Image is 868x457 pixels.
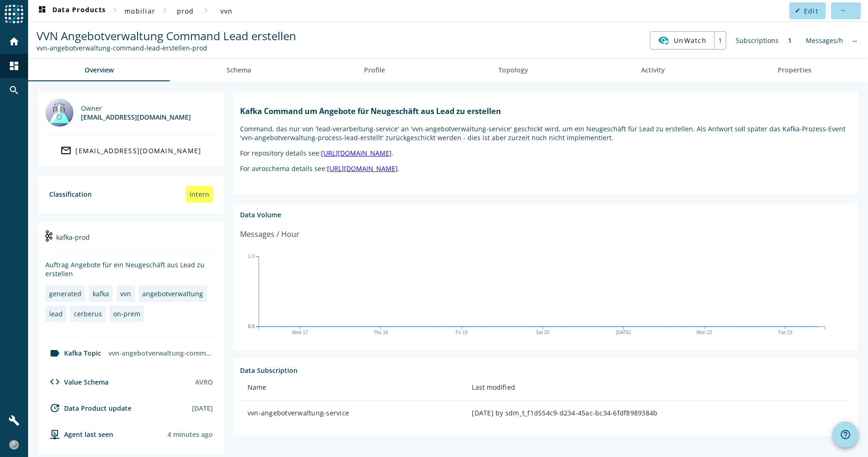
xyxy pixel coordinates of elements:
div: agent-env-prod [45,428,113,440]
div: kafka-prod [45,229,217,253]
mat-icon: build [8,415,20,426]
mat-icon: dashboard [8,60,20,71]
text: Thu 18 [373,330,388,335]
th: Last modified [465,375,851,401]
img: kafka-prod [45,230,52,242]
div: Data Volume [240,210,851,219]
div: AVRO [195,378,213,386]
div: Owner [81,104,191,113]
span: Data Products [36,5,106,16]
div: Agents typically reports every 15min to 1h [168,430,213,439]
text: 0.0 [248,324,255,329]
div: lead [49,309,63,318]
span: vvn [220,7,233,15]
button: vvn [212,2,241,19]
mat-icon: chevron_right [200,5,212,16]
mat-icon: chevron_right [159,5,170,16]
mat-icon: code [49,376,60,387]
text: [DATE] [616,330,631,335]
div: Classification [49,190,92,199]
div: Kafka Topic [45,348,101,359]
mat-icon: more_horiz [840,8,846,13]
span: VVN Angebotverwaltung Command Lead erstellen [36,28,296,43]
div: Value Schema [45,376,109,387]
div: vvn-angebotverwaltung-command-lead-erstellen-prod [105,345,217,361]
button: prod [170,2,200,19]
div: Auftrag Angebote für ein Neugeschäft aus Lead zu erstellen [45,260,217,278]
text: 1.0 [248,254,255,259]
div: [EMAIL_ADDRESS][DOMAIN_NAME] [76,146,202,155]
mat-icon: mail_outline [61,145,72,156]
button: mobiliar [121,2,159,19]
span: mobiliar [124,7,155,15]
img: spoud-logo.svg [5,5,23,23]
text: Mon 22 [697,330,713,335]
span: Profile [364,67,385,73]
span: prod [177,7,194,15]
p: Command, das nur von 'lead-verarbeitung-service' an 'vvn-angebotverwaltung-service' geschickt wir... [240,124,851,142]
mat-icon: edit [795,8,800,13]
button: Data Products [33,2,109,19]
button: Edit [789,2,826,19]
span: Overview [85,67,114,73]
span: Properties [778,67,811,73]
div: vvn [120,289,131,298]
div: 1 [714,32,726,49]
div: No information [848,31,862,50]
mat-icon: label [49,348,60,359]
p: For avroschema details see: . [240,164,851,173]
div: Kafka Topic: vvn-angebotverwaltung-command-lead-erstellen-prod [36,43,296,52]
text: Fri 19 [456,330,468,335]
div: [EMAIL_ADDRESS][DOMAIN_NAME] [81,113,191,121]
mat-icon: search [8,85,20,96]
text: Tue 23 [778,330,793,335]
a: [EMAIL_ADDRESS][DOMAIN_NAME] [45,142,217,159]
div: angebotverwaltung [142,289,203,298]
div: kafka [93,289,109,298]
text: Sat 20 [536,330,549,335]
button: UnWatch [650,32,714,49]
div: Data Product update [45,402,131,414]
mat-icon: chevron_right [109,5,121,16]
a: [URL][DOMAIN_NAME] [321,149,392,157]
a: [URL][DOMAIN_NAME] [327,164,398,173]
div: generated [49,289,81,298]
span: UnWatch [674,32,707,49]
div: intern [186,186,213,202]
mat-icon: home [8,36,20,47]
span: Topology [498,67,528,73]
mat-icon: dashboard [36,5,48,16]
div: Messages / Hour [240,228,299,240]
td: [DATE] by sdm_t_f1d554c9-d234-45ac-bc34-6fdf8989384b [465,401,851,425]
th: Name [240,375,465,401]
span: Activity [641,67,665,73]
div: vvn-angebotverwaltung-service [248,408,457,418]
mat-icon: update [49,402,60,414]
text: Wed 17 [292,330,308,335]
div: cerberus [74,309,102,318]
mat-icon: help_outline [840,429,851,440]
span: Edit [804,7,818,15]
div: Messages/h [801,31,848,50]
div: Data Subscription [240,366,851,375]
p: For repository details see: . [240,149,851,157]
div: Subscriptions [731,31,783,50]
div: 1 [783,31,796,50]
span: Schema [226,67,251,73]
img: dl_302715@mobi.ch [45,99,73,127]
div: on-prem [113,309,140,318]
img: b1f4ccba21e00662a6f274696d39e437 [9,440,19,450]
div: [DATE] [192,404,213,413]
h1: Kafka Command um Angebote für Neugeschäft aus Lead zu erstellen [240,106,851,116]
